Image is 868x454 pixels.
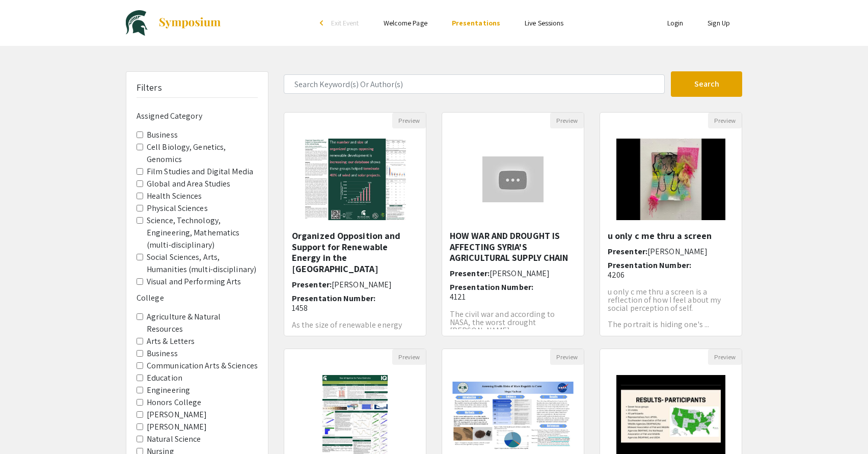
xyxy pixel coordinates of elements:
label: [PERSON_NAME] [147,409,207,421]
span: The civil war and according to NASA, the worst drought [PERSON_NAME]... [450,309,555,336]
h5: u only c me thru a screen [608,230,734,242]
label: Film Studies and Digital Media [147,166,253,178]
label: Agriculture & Natural Resources [147,311,258,335]
img: <p>u only c me thru a screen</p> [606,128,735,230]
a: Live Sessions [525,18,563,28]
button: Preview [550,113,584,128]
span: Exit Event [331,18,359,28]
label: Education [147,372,182,384]
label: Communication Arts & Sciences [147,360,258,372]
a: Presentations [452,18,500,28]
div: Open Presentation <p>Organized Opposition and Support for Renewable Energy in the United States</p> [284,112,426,336]
span: Presentation Number: [292,293,375,304]
button: Preview [550,349,584,365]
button: Preview [392,349,426,365]
a: University Undergraduate Research & Arts Forum 2025 [126,10,222,36]
p: u only c me thru a screen is a reflection of how I feel about my social perception of self. [608,288,734,312]
p: 4206 [608,270,734,280]
p: 4121 [450,292,576,302]
iframe: Chat [8,408,43,446]
p: The portrait is hiding one's ... [608,321,734,329]
span: Presentation Number: [608,260,691,271]
h5: Organized Opposition and Support for Renewable Energy in the [GEOGRAPHIC_DATA] [292,230,418,274]
input: Search Keyword(s) Or Author(s) [284,74,665,94]
label: Visual and Performing Arts [147,276,241,288]
span: Presentation Number: [450,282,533,292]
label: Cell Biology, Genetics, Genomics [147,141,258,166]
span: [PERSON_NAME] [332,279,392,290]
img: <p>Organized Opposition and Support for Renewable Energy in the United States</p> [294,128,416,230]
h6: Presenter: [450,269,576,278]
div: arrow_back_ios [320,20,326,26]
button: Preview [392,113,426,128]
label: Science, Technology, Engineering, Mathematics (multi-disciplinary) [147,215,258,251]
a: Welcome Page [384,18,427,28]
label: Business [147,129,178,141]
h6: College [137,293,258,303]
button: Search [671,71,742,97]
label: Physical Sciences [147,202,208,215]
div: Open Presentation <p><span style="color: black;">HOW WAR AND DROUGHT IS AFFECTING SYRIA'S AGRICUL... [442,112,584,336]
h6: Assigned Category [137,111,258,121]
label: Arts & Letters [147,335,195,348]
img: Symposium by ForagerOne [158,17,222,29]
h5: HOW WAR AND DROUGHT IS AFFECTING SYRIA'S AGRICULTURAL SUPPLY CHAIN [450,230,576,263]
label: Engineering [147,384,190,396]
span: [PERSON_NAME] [490,268,550,279]
h6: Presenter: [292,280,418,289]
h5: Filters [137,82,162,93]
div: Open Presentation <p>u only c me thru a screen</p> [600,112,742,336]
h6: Presenter: [608,247,734,256]
label: Social Sciences, Arts, Humanities (multi-disciplinary) [147,251,258,276]
a: Sign Up [708,18,730,28]
label: Health Sciences [147,190,202,202]
label: [PERSON_NAME] [147,421,207,433]
p: 1458 [292,303,418,313]
span: [PERSON_NAME] [647,246,708,257]
label: Honors College [147,396,201,409]
img: University Undergraduate Research & Arts Forum 2025 [126,10,148,36]
label: Global and Area Studies [147,178,230,190]
button: Preview [708,113,742,128]
img: <p><span style="color: black;">HOW WAR AND DROUGHT IS AFFECTING SYRIA'S AGRICULTURAL SUPPLY CHAIN... [472,146,554,212]
button: Preview [708,349,742,365]
label: Business [147,348,178,360]
label: Natural Science [147,433,201,445]
span: As the size of renewable energy projects and the speed of development increase with our stat... [292,319,402,355]
a: Login [667,18,684,28]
